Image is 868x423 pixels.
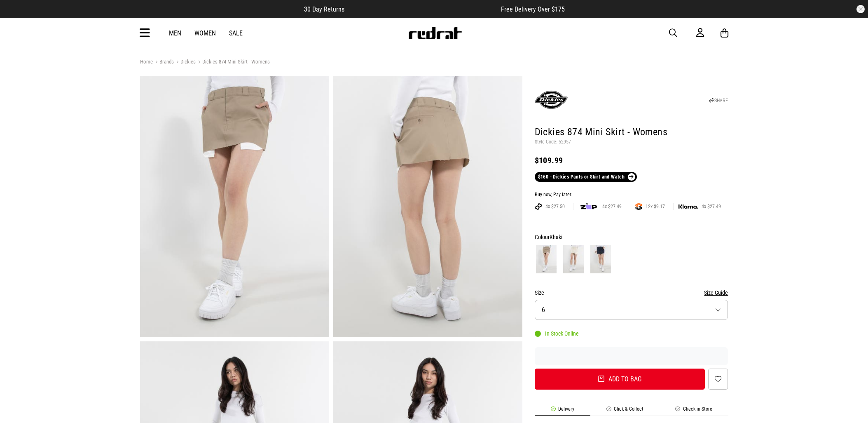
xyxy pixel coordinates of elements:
a: Brands [153,59,174,66]
span: 12x $9.17 [642,203,668,210]
button: 6 [535,300,728,320]
a: SHARE [709,98,728,103]
iframe: Customer reviews powered by Trustpilot [361,5,484,13]
div: Buy now, Pay later. [535,192,728,198]
li: Click & Collect [590,406,660,416]
a: Men [169,29,181,37]
p: Style Code: 52957 [535,139,728,146]
span: 4x $27.49 [698,203,724,210]
div: In Stock Online [535,330,579,337]
span: Free Delivery Over $175 [501,5,565,13]
button: Size Guide [704,288,728,298]
div: Colour [535,232,728,242]
li: Check in Store [660,406,728,416]
span: 4x $27.50 [542,203,568,210]
img: zip [580,202,597,211]
a: $160 - Dickies Pants or Skirt and Watch [535,172,637,182]
a: Women [194,29,216,37]
a: Dickies 874 Mini Skirt - Womens [196,59,270,66]
span: 30 Day Returns [304,5,344,13]
span: 4x $27.49 [599,203,625,210]
img: Dickies 874 Mini Skirt - Womens in Brown [140,76,329,337]
img: KLARNA [678,204,698,209]
img: AFTERPAY [535,203,542,210]
img: Dickies 874 Mini Skirt - Womens in Brown [333,76,522,337]
span: Khaki [550,234,562,240]
img: Bone [563,245,584,273]
a: Dickies [174,59,196,66]
div: Size [535,288,728,298]
iframe: Customer reviews powered by Trustpilot [535,352,728,360]
img: Dickies [535,83,568,116]
li: Delivery [535,406,590,416]
a: Sale [229,29,243,37]
div: $109.99 [535,155,728,165]
img: Dark Navy [590,245,611,273]
a: Home [140,59,153,65]
h1: Dickies 874 Mini Skirt - Womens [535,126,728,139]
button: Add to bag [535,369,705,390]
span: 6 [542,306,545,314]
img: Redrat logo [408,27,462,39]
img: SPLITPAY [635,203,642,210]
img: Khaki [536,245,557,273]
